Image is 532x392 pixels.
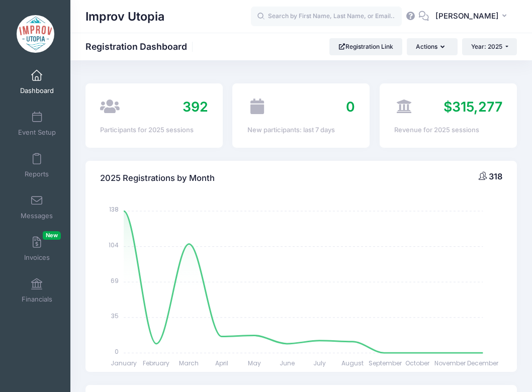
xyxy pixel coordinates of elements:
[180,359,199,367] tspan: March
[462,38,517,55] button: Year: 2025
[251,7,402,27] input: Search by First Name, Last Name, or Email...
[444,99,502,115] span: $315,277
[111,359,137,367] tspan: January
[20,86,54,95] span: Dashboard
[369,359,402,367] tspan: September
[43,231,61,240] span: New
[215,359,228,367] tspan: April
[24,253,50,262] span: Invoices
[109,241,119,249] tspan: 104
[471,43,502,50] span: Year: 2025
[248,359,261,367] tspan: May
[85,41,196,52] h1: Registration Dashboard
[429,5,517,28] button: [PERSON_NAME]
[435,11,499,22] span: [PERSON_NAME]
[406,359,430,367] tspan: October
[13,189,61,225] a: Messages
[111,276,119,285] tspan: 69
[341,359,364,367] tspan: August
[22,295,52,304] span: Financials
[18,128,56,137] span: Event Setup
[13,273,61,308] a: Financials
[13,231,61,266] a: InvoicesNew
[280,359,295,367] tspan: June
[329,38,402,55] a: Registration Link
[183,99,208,115] span: 392
[100,125,208,135] div: Participants for 2025 sessions
[143,359,170,367] tspan: February
[468,359,499,367] tspan: December
[407,38,457,55] button: Actions
[435,359,467,367] tspan: November
[115,347,119,356] tspan: 0
[313,359,326,367] tspan: July
[109,206,119,214] tspan: 138
[13,106,61,141] a: Event Setup
[21,212,53,220] span: Messages
[25,170,49,178] span: Reports
[111,312,119,320] tspan: 35
[17,15,54,53] img: Improv Utopia
[394,125,502,135] div: Revenue for 2025 sessions
[100,164,215,193] h4: 2025 Registrations by Month
[489,171,502,181] span: 318
[85,5,164,28] h1: Improv Utopia
[13,148,61,183] a: Reports
[346,99,355,115] span: 0
[247,125,355,135] div: New participants: last 7 days
[13,64,61,100] a: Dashboard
